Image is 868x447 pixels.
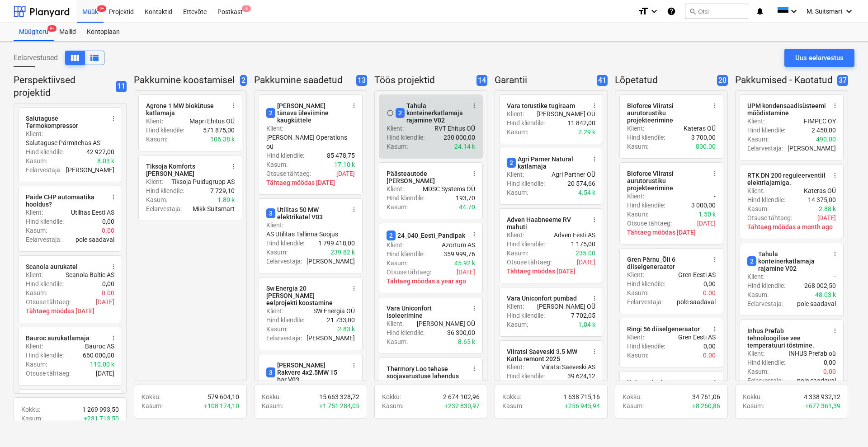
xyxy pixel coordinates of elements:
[831,250,839,258] span: more_vert
[318,239,355,248] p: 1 799 418,00
[338,325,355,334] p: 2.83 k
[217,195,235,204] p: 1.80 k
[591,295,598,302] span: more_vert
[387,259,408,268] p: Kasum :
[638,6,649,17] i: format_size
[266,362,345,383] div: [PERSON_NAME] Rakvere 4x2.5MW 15 bar V03
[597,75,608,86] span: 41
[110,193,117,201] span: more_vert
[507,240,545,249] p: Hind kliendile :
[240,75,247,86] span: 2
[47,25,57,32] span: 9+
[735,74,834,87] p: Pakkumised - Kaotatud
[507,109,524,118] p: Klient :
[387,249,425,259] p: Hind kliendile :
[627,102,706,124] div: Bioforce Viiratsi aurutorustiku projekteerimine
[350,362,358,369] span: more_vert
[266,285,345,306] div: Sw Energia 20 [PERSON_NAME] eelprojekti koostamine
[26,288,47,297] p: Kasum :
[387,202,408,212] p: Kasum :
[81,23,125,41] div: Kontoplaan
[795,52,844,64] div: Uus eelarvestus
[417,319,475,328] p: [PERSON_NAME] OÜ
[747,367,769,376] p: Kasum :
[327,151,355,160] p: 85 478,75
[747,186,764,195] p: Klient :
[14,74,112,99] p: Perspektiivsed projektid
[146,163,225,177] div: Tiksoja Komforts [PERSON_NAME]
[387,184,404,193] p: Klient :
[471,305,478,312] span: more_vert
[507,348,585,362] div: Viiratsi Saeveski 3.5 MW Katla remont 2025
[691,201,716,210] p: 3 000,00
[711,379,718,386] span: more_vert
[797,299,836,308] p: pole saadaval
[747,144,783,153] p: Eelarvestaja :
[817,213,836,222] p: [DATE]
[591,348,598,355] span: more_vert
[747,327,826,349] div: Inhus Prefab tehnoloogilise vee temperatuuri tõstmine.
[747,290,769,299] p: Kasum :
[26,235,61,244] p: Eelarvestaja :
[26,138,100,147] p: Salutaguse Pärmitehas AS
[266,178,355,187] p: Tähtaeg möödas [DATE]
[711,102,718,109] span: more_vert
[242,5,251,12] span: 8
[454,259,475,268] p: 45.92 k
[507,231,524,240] p: Klient :
[507,311,545,320] p: Hind kliendile :
[307,334,355,343] p: [PERSON_NAME]
[507,118,545,127] p: Hind kliendile :
[26,147,64,156] p: Hind kliendile :
[230,102,237,109] span: more_vert
[334,160,355,169] p: 17.10 k
[110,334,117,342] span: more_vert
[387,142,408,151] p: Kasum :
[26,270,43,279] p: Klient :
[689,8,696,15] span: search
[627,325,700,333] div: Ringi 56 diiselgeneraator
[578,127,595,136] p: 2.29 k
[86,147,114,156] p: 42 927,00
[747,126,785,135] p: Hind kliendile :
[266,124,283,133] p: Klient :
[75,235,114,244] p: pole saadaval
[266,230,338,239] p: AS Utilitas Tallinna Soojus
[627,192,644,201] p: Klient :
[471,102,478,109] span: more_vert
[747,222,836,231] p: Tähtaeg möödas a month ago
[823,367,836,376] p: 0.00
[627,170,706,192] div: Bioforce Viiratsi aurutorustiku projekteerimine
[454,142,475,151] p: 24.14 k
[627,279,665,288] p: Hind kliendile :
[457,268,475,277] p: [DATE]
[459,202,475,212] p: 44.70
[627,142,648,151] p: Kasum :
[387,277,475,286] p: Tähtaeg möödas a year ago
[507,158,516,168] span: 2
[471,231,478,238] span: more_vert
[266,239,304,248] p: Hind kliendile :
[26,165,61,174] p: Eelarvestaja :
[254,74,353,87] p: Pakkumine saadetud
[831,172,839,179] span: more_vert
[591,155,598,163] span: more_vert
[193,204,235,213] p: Mikk Suitsmart
[816,135,836,144] p: 490.00
[26,334,90,342] div: Bauroc aurukatlamaja
[755,6,764,17] i: notifications
[691,133,716,142] p: 3 700,00
[146,102,225,117] div: Agrone 1 MW biokütuse katlamaja
[747,256,756,266] span: 2
[387,319,404,328] p: Klient :
[507,267,595,276] p: Tähtaeg möödas [DATE]
[797,376,836,385] p: pole saadaval
[507,188,528,197] p: Kasum :
[627,288,648,297] p: Kasum :
[747,135,769,144] p: Kasum :
[471,365,478,372] span: more_vert
[102,217,114,226] p: 0,00
[577,258,595,267] p: [DATE]
[387,268,431,277] p: Otsuse tähtaeg :
[26,226,47,235] p: Kasum :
